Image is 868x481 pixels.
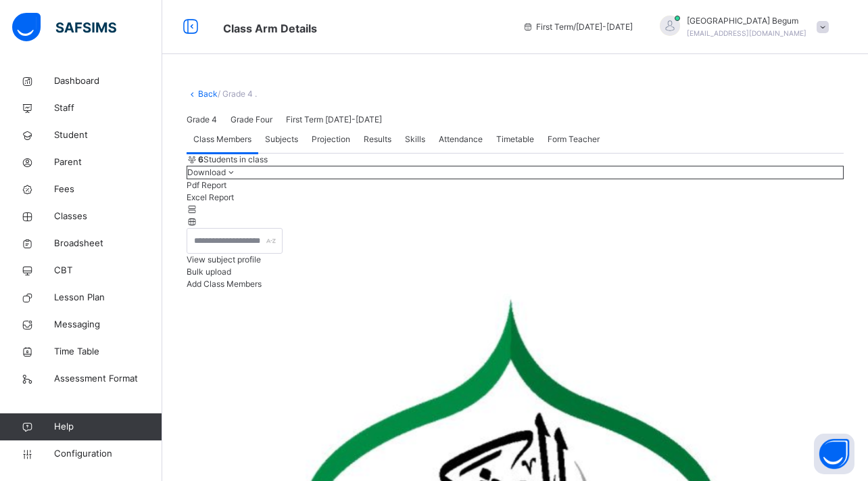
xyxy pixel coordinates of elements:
[198,154,268,166] span: Students in class
[496,133,534,145] span: Timetable
[54,291,162,304] span: Lesson Plan
[12,13,116,41] img: safsims
[193,133,251,145] span: Class Members
[187,254,261,265] span: View subject profile
[687,29,806,37] span: [EMAIL_ADDRESS][DOMAIN_NAME]
[54,101,162,115] span: Staff
[548,133,600,145] span: Form Teacher
[187,279,262,289] span: Add Class Members
[218,89,257,99] span: / Grade 4 .
[198,154,203,164] b: 6
[54,264,162,277] span: CBT
[223,22,317,35] span: Class Arm Details
[187,114,217,124] span: Grade 4
[54,372,162,386] span: Assessment Format
[646,15,836,39] div: Shumsunnahar Begum
[364,133,391,145] span: Results
[265,133,298,145] span: Subjects
[54,447,162,461] span: Configuration
[54,156,162,169] span: Parent
[54,237,162,250] span: Broadsheet
[187,191,844,204] li: dropdown-list-item-null-1
[54,74,162,88] span: Dashboard
[54,183,162,196] span: Fees
[405,133,425,145] span: Skills
[286,114,382,124] span: First Term [DATE]-[DATE]
[187,167,226,177] span: Download
[187,179,844,191] li: dropdown-list-item-null-0
[54,210,162,223] span: Classes
[687,15,806,27] span: [GEOGRAPHIC_DATA] Begum
[54,420,162,434] span: Help
[54,129,162,142] span: Student
[814,434,854,474] button: Open asap
[54,345,162,359] span: Time Table
[187,267,231,277] span: Bulk upload
[231,114,272,124] span: Grade Four
[198,89,218,99] a: Back
[523,21,633,33] span: session/term information
[54,318,162,331] span: Messaging
[312,133,350,145] span: Projection
[439,133,483,145] span: Attendance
